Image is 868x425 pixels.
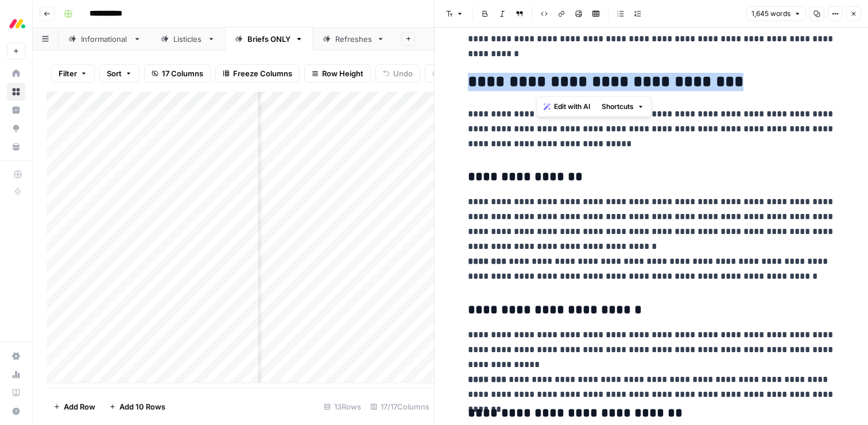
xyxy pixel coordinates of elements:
button: Edit with AI [539,99,595,114]
button: Add 10 Rows [102,397,172,416]
button: Help + Support [7,402,25,420]
button: Undo [375,64,420,83]
span: Undo [393,68,413,79]
div: Refreshes [335,33,372,45]
a: Opportunities [7,119,25,138]
span: Filter [59,68,77,79]
button: Sort [99,64,139,83]
a: Briefs ONLY [225,28,313,50]
span: Row Height [322,68,363,79]
a: Home [7,64,25,83]
span: Add 10 Rows [119,401,165,412]
span: 17 Columns [162,68,203,79]
span: 1,645 words [751,9,790,19]
button: Freeze Columns [215,64,300,83]
span: Shortcuts [602,102,634,112]
span: Sort [107,68,122,79]
a: Browse [7,83,25,101]
div: Listicles [173,33,203,45]
div: 17/17 Columns [366,397,434,416]
a: Listicles [151,28,225,50]
div: Informational [81,33,129,45]
button: Workspace: Monday.com [7,9,25,38]
a: Informational [59,28,151,50]
a: Settings [7,347,25,365]
span: Add Row [64,401,95,412]
button: Shortcuts [597,99,649,114]
button: Filter [51,64,95,83]
a: Usage [7,365,25,384]
div: 13 Rows [319,397,366,416]
button: 1,645 words [746,6,806,21]
button: 17 Columns [144,64,211,83]
a: Insights [7,101,25,119]
div: Briefs ONLY [247,33,290,45]
span: Freeze Columns [233,68,292,79]
a: Your Data [7,138,25,156]
a: Refreshes [313,28,394,50]
a: Learning Hub [7,384,25,402]
button: Row Height [304,64,371,83]
img: Monday.com Logo [7,13,28,34]
button: Add Row [46,397,102,416]
span: Edit with AI [554,102,590,112]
